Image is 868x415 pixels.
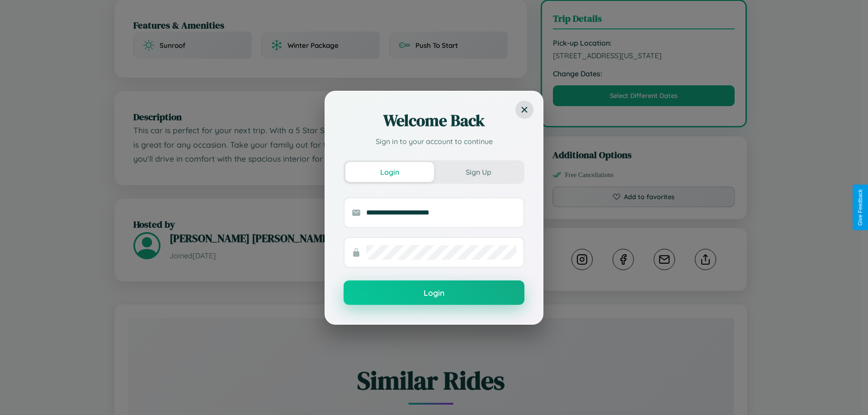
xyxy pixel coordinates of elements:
[434,162,523,182] button: Sign Up
[344,136,524,147] p: Sign in to your account to continue
[857,189,863,226] div: Give Feedback
[345,162,434,182] button: Login
[344,280,524,305] button: Login
[344,110,524,131] h2: Welcome Back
